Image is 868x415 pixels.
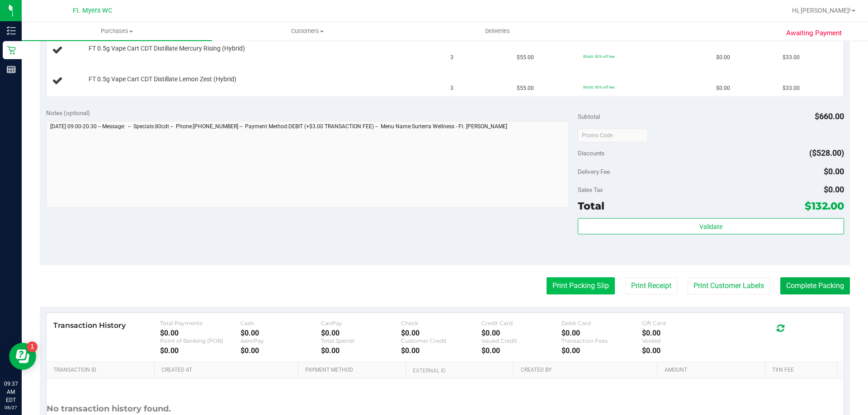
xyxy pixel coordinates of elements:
[772,367,833,374] a: Txn Fee
[401,320,481,326] div: Check
[517,53,534,62] span: $55.00
[160,320,241,326] div: Total Payments
[241,346,321,355] div: $0.00
[561,329,642,337] div: $0.00
[521,367,654,374] a: Created By
[783,53,800,62] span: $33.00
[578,186,603,193] span: Sales Tax
[481,337,562,344] div: Issued Credit
[642,329,722,337] div: $0.00
[809,148,844,158] span: ($528.00)
[450,53,453,62] span: 3
[212,22,402,41] a: Customers
[578,129,648,142] input: Promo Code
[473,27,522,35] span: Deliveries
[450,84,453,93] span: 3
[321,320,401,326] div: CanPay
[321,337,401,344] div: Total Spendr
[401,337,481,344] div: Customer Credit
[160,329,241,337] div: $0.00
[481,329,562,337] div: $0.00
[583,85,614,89] span: 80cdt: 80% off line
[402,22,593,41] a: Deliveries
[241,329,321,337] div: $0.00
[561,337,642,344] div: Transaction Fees
[53,367,151,374] a: Transaction ID
[716,84,730,93] span: $0.00
[7,65,16,74] inline-svg: Reports
[241,337,321,344] div: AeroPay
[815,112,844,121] span: $660.00
[578,168,610,175] span: Delivery Fee
[578,200,604,212] span: Total
[805,200,844,212] span: $132.00
[89,75,236,84] span: FT 0.5g Vape Cart CDT Distillate Lemon Zest (Hybrid)
[716,53,730,62] span: $0.00
[578,113,600,120] span: Subtotal
[780,277,850,294] button: Complete Packing
[561,346,642,355] div: $0.00
[46,109,90,117] span: Notes (optional)
[160,337,241,344] div: Point of Banking (POB)
[578,218,844,234] button: Validate
[642,320,722,326] div: Gift Card
[481,320,562,326] div: Credit Card
[583,54,614,59] span: 80cdt: 80% off line
[578,145,604,161] span: Discounts
[401,329,481,337] div: $0.00
[160,346,241,355] div: $0.00
[642,337,722,344] div: Voided
[642,346,722,355] div: $0.00
[824,185,844,194] span: $0.00
[792,7,851,14] span: Hi, [PERSON_NAME]!
[517,84,534,93] span: $55.00
[89,44,245,53] span: FT 0.5g Vape Cart CDT Distillate Mercury Rising (Hybrid)
[547,277,615,294] button: Print Packing Slip
[406,362,513,378] th: External ID
[321,346,401,355] div: $0.00
[241,320,321,326] div: Cash
[824,167,844,176] span: $0.00
[27,341,38,352] iframe: Resource center unread badge
[212,27,402,35] span: Customers
[783,84,800,93] span: $33.00
[22,22,212,41] a: Purchases
[7,46,16,55] inline-svg: Retail
[9,343,36,370] iframe: Resource center
[305,367,402,374] a: Payment Method
[7,26,16,35] inline-svg: Inventory
[688,277,770,294] button: Print Customer Labels
[161,367,294,374] a: Created At
[73,7,112,14] span: Ft. Myers WC
[4,380,18,404] p: 09:37 AM EDT
[786,28,842,38] span: Awaiting Payment
[481,346,562,355] div: $0.00
[665,367,762,374] a: Amount
[4,404,18,411] p: 08/27
[401,346,481,355] div: $0.00
[699,223,722,230] span: Validate
[561,320,642,326] div: Debit Card
[321,329,401,337] div: $0.00
[22,27,212,35] span: Purchases
[625,277,677,294] button: Print Receipt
